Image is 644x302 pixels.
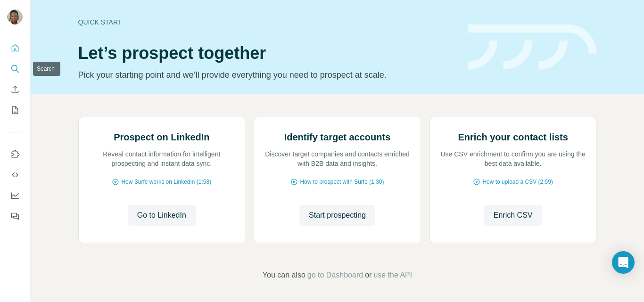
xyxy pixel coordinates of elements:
[78,44,457,63] h1: Let’s prospect together
[8,146,23,163] button: Use Surfe on LinkedIn
[264,149,411,168] p: Discover target companies and contacts enriched with B2B data and insights.
[128,205,196,226] button: Go to LinkedIn
[284,131,391,144] h2: Identify target accounts
[300,178,384,186] span: How to prospect with Surfe (1:30)
[8,60,23,77] button: Search
[612,251,635,274] div: Open Intercom Messenger
[494,210,533,221] span: Enrich CSV
[137,210,186,221] span: Go to LinkedIn
[114,131,209,144] h2: Prospect on LinkedIn
[8,102,23,119] button: My lists
[88,149,236,168] p: Reveal contact information for intelligent prospecting and instant data sync.
[373,269,412,281] button: use the API
[468,24,597,70] img: banner
[78,68,457,82] p: Pick your starting point and we’ll provide everything you need to prospect at scale.
[8,9,23,24] img: Avatar
[78,17,457,27] div: Quick start
[299,205,375,226] button: Start prospecting
[263,269,305,281] span: You can also
[365,269,372,281] span: or
[8,40,23,57] button: Quick start
[8,166,23,183] button: Use Surfe API
[8,81,23,98] button: Enrich CSV
[484,205,542,226] button: Enrich CSV
[307,269,363,281] button: go to Dashboard
[309,210,366,221] span: Start prospecting
[482,178,553,186] span: How to upload a CSV (2:59)
[8,187,23,204] button: Dashboard
[458,131,568,144] h2: Enrich your contact lists
[8,208,23,225] button: Feedback
[439,149,587,168] p: Use CSV enrichment to confirm you are using the best data available.
[121,178,211,186] span: How Surfe works on LinkedIn (1:58)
